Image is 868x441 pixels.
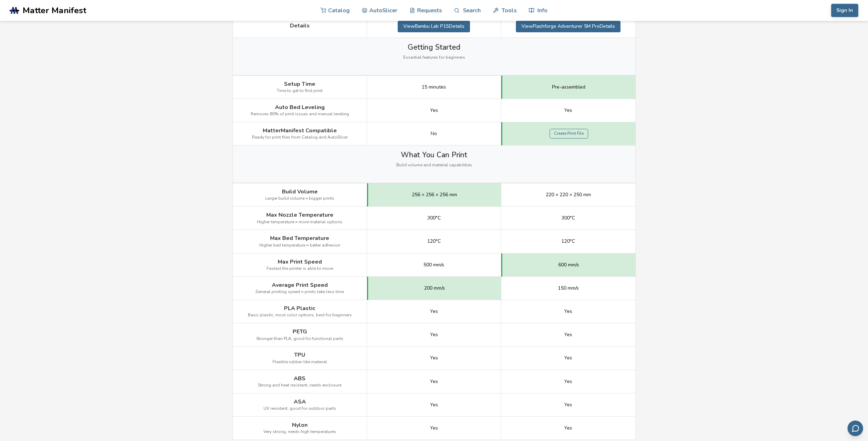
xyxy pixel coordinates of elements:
span: Ready for print files from Catalog and AutoSlicer [252,135,348,140]
span: Yes [564,425,572,431]
span: Strong and heat resistant, needs enclosure [258,383,341,388]
span: Yes [564,309,572,314]
span: Yes [564,402,572,408]
span: Removes 80% of print issues and manual leveling [251,112,349,117]
span: Very strong, needs high temperatures [263,430,336,434]
button: Sign In [831,4,858,17]
span: Flexible rubber-like material [273,360,327,365]
span: Yes [564,108,572,113]
span: Auto Bed Leveling [275,104,325,110]
a: ViewFlashforge Adventurer 5M ProDetails [516,21,620,32]
span: Setup Time [284,81,315,87]
span: 150 mm/s [558,285,579,291]
span: PLA Plastic [284,305,315,311]
span: Yes [430,108,438,113]
span: MatterManifest Compatible [263,127,337,134]
span: Yes [564,355,572,361]
span: Details [290,23,310,29]
span: Yes [430,402,438,408]
span: PETG [293,328,307,335]
span: Max Bed Temperature [270,235,329,241]
span: What You Can Print [401,151,467,159]
span: Time to get to first print [277,89,323,93]
span: 15 minutes [422,84,446,90]
span: ASA [294,399,306,405]
span: Yes [564,332,572,338]
span: Fastest the printer is able to move [267,266,333,271]
span: General printing speed = prints take less time [255,290,344,294]
span: Max Print Speed [278,259,322,265]
span: Yes [564,379,572,384]
span: Higher temperature = more material options [257,220,342,225]
span: Nylon [292,422,308,428]
span: Max Nozzle Temperature [266,212,333,218]
span: 300°C [427,215,441,221]
span: Higher bed temperature = better adhesion [259,243,340,248]
a: Create Print File [550,129,588,139]
span: 220 × 220 × 250 mm [546,192,591,198]
a: ViewBambu Lab P1SDetails [398,21,470,32]
span: 600 mm/s [558,262,579,268]
span: Average Print Speed [272,282,328,288]
span: 200 mm/s [424,285,445,291]
span: Yes [430,309,438,314]
span: 500 mm/s [423,262,444,268]
span: Yes [430,425,438,431]
span: No [431,131,437,136]
span: Pre-assembled [552,84,585,90]
span: Stronger than PLA, good for functional parts [256,336,343,341]
span: 120°C [561,239,575,244]
span: Build Volume [282,189,318,195]
span: Yes [430,379,438,384]
span: Yes [430,332,438,338]
span: 300°C [561,215,575,221]
button: Send feedback via email [847,421,863,436]
span: ABS [294,375,306,382]
span: Build volume and material capabilities [396,163,472,168]
span: UV resistant, good for outdoor parts [263,406,336,411]
span: 120°C [427,239,441,244]
span: 256 × 256 × 256 mm [412,192,457,198]
span: Essential features for beginners [403,55,465,60]
span: Matter Manifest [23,6,86,15]
span: TPU [294,352,305,358]
span: Yes [430,355,438,361]
span: Basic plastic, most color options, best for beginners [248,313,352,318]
span: Larger build volume = bigger prints [265,196,334,201]
span: Getting Started [408,43,460,51]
